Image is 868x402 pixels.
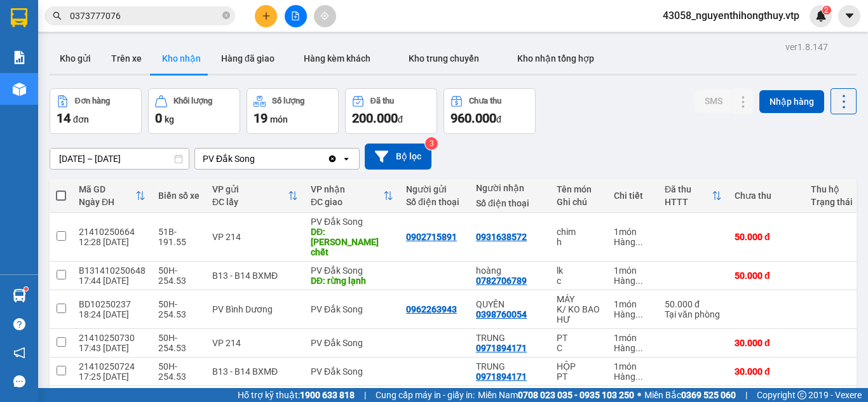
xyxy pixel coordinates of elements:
div: ver 1.8.147 [785,40,828,54]
th: Toggle SortBy [304,179,400,213]
button: plus [255,5,277,27]
div: Biển số xe [158,191,200,201]
span: plus [262,11,271,20]
div: Người gửi [406,184,463,194]
button: Số lượng19món [247,88,339,134]
div: Số điện thoại [406,197,463,207]
div: h [557,237,601,247]
span: copyright [797,391,806,399]
span: | [364,388,366,402]
div: 21410250664 [79,227,146,237]
div: PV Đắk Song [203,152,255,165]
div: QUYÊN [476,299,544,309]
div: 50H-254.53 [158,333,200,353]
div: 21410250730 [79,333,146,343]
th: Toggle SortBy [658,179,728,213]
button: Bộ lọc [365,144,431,170]
div: Thu hộ [811,184,864,194]
div: Tại văn phòng [665,309,722,319]
span: đ [496,114,501,124]
span: ... [635,372,643,382]
img: logo-vxr [11,8,27,27]
input: Selected PV Đắk Song. [256,152,257,165]
span: 43058_nguyenthihongthuy.vtp [653,8,810,23]
div: 50H-254.53 [158,299,200,319]
th: Toggle SortBy [72,179,152,213]
div: Đã thu [370,97,394,105]
button: caret-down [838,5,860,27]
button: Khối lượng0kg [148,88,240,134]
div: VP 214 [212,338,298,348]
span: Hỗ trợ kỹ thuật: [238,388,355,402]
input: Select a date range. [50,149,189,169]
div: K/ KO BAO HƯ [557,304,601,325]
span: close-circle [222,11,230,19]
div: 0398760054 [476,309,527,319]
div: 50.000 đ [665,299,722,309]
span: 2 [824,6,829,15]
div: 1 món [614,299,652,309]
div: 21410250724 [79,361,146,372]
img: warehouse-icon [13,289,26,302]
span: close-circle [222,10,230,22]
span: message [13,375,25,387]
span: ⚪️ [637,392,641,398]
div: Khối lượng [173,97,212,105]
img: icon-new-feature [815,10,827,22]
div: VP nhận [311,184,383,194]
div: PV Đắk Song [311,304,393,314]
div: 50.000 đ [735,271,798,281]
div: VP 214 [212,232,298,242]
div: 18:24 [DATE] [79,309,146,319]
div: Người nhận [476,183,544,193]
div: 0971894171 [476,343,527,353]
span: question-circle [13,318,25,330]
span: 200.000 [352,111,398,126]
div: 51B-191.55 [158,227,200,247]
div: Trạng thái [811,197,864,207]
span: 0 [155,111,162,126]
span: đơn [73,114,89,124]
input: Tìm tên, số ĐT hoặc mã đơn [70,9,220,23]
div: Ghi chú [557,197,601,207]
div: 0902715891 [406,232,457,242]
div: 0971894171 [476,372,527,382]
div: Số lượng [272,97,304,105]
span: search [53,11,62,20]
div: PT [557,333,601,343]
span: Cung cấp máy in - giấy in: [376,388,475,402]
div: Tên món [557,184,601,194]
div: PT [557,372,601,382]
div: ĐC lấy [212,197,288,207]
div: c [557,276,601,286]
span: aim [320,11,329,20]
span: ... [635,309,643,319]
div: 17:43 [DATE] [79,343,146,353]
sup: 3 [425,137,438,150]
div: VP gửi [212,184,288,194]
div: HTTT [665,197,712,207]
div: PV Đắk Song [311,265,393,276]
button: file-add [285,5,307,27]
div: Hàng thông thường [614,343,652,353]
div: DĐ: rừng lạnh [311,276,393,286]
span: file-add [291,11,300,20]
div: Hàng thông thường [614,372,652,382]
span: notification [13,347,25,359]
span: ... [635,237,643,247]
div: PV Đắk Song [311,217,393,227]
sup: 1 [24,287,28,291]
div: 0931638572 [476,232,527,242]
span: 19 [254,111,268,126]
div: MÁY [557,294,601,304]
div: DĐ: ko bao chết [311,227,393,257]
img: solution-icon [13,51,26,64]
div: 0782706789 [476,276,527,286]
span: Hàng kèm khách [304,53,370,64]
strong: 1900 633 818 [300,390,355,400]
span: đ [398,114,403,124]
div: Hàng thông thường [614,237,652,247]
div: Số điện thoại [476,198,544,208]
strong: 0708 023 035 - 0935 103 250 [518,390,634,400]
span: ... [635,276,643,286]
